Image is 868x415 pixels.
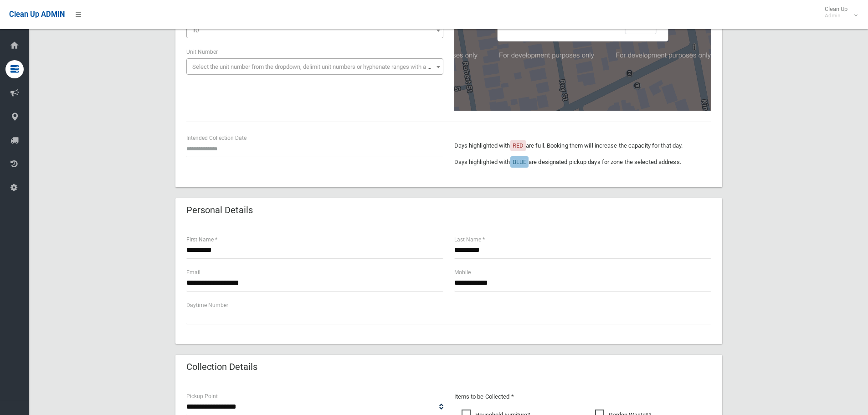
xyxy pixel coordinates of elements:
span: BLUE [513,159,526,165]
div: 10 Roy Street, KINGSGROVE NSW 2208 [579,20,597,43]
span: 10 [192,27,199,34]
span: 10 [189,24,441,37]
small: Admin [825,12,847,19]
span: Clean Up ADMIN [9,10,65,19]
span: 10 [186,22,443,38]
span: RED [513,142,524,149]
header: Collection Details [175,358,268,376]
p: Days highlighted with are full. Booking them will increase the capacity for that day. [454,140,711,151]
p: Items to be Collected * [454,391,711,402]
span: Select the unit number from the dropdown, delimit unit numbers or hyphenate ranges with a comma [192,63,447,70]
span: Clean Up [820,5,857,19]
p: Days highlighted with are designated pickup days for zone the selected address. [454,157,711,168]
header: Personal Details [175,201,264,219]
